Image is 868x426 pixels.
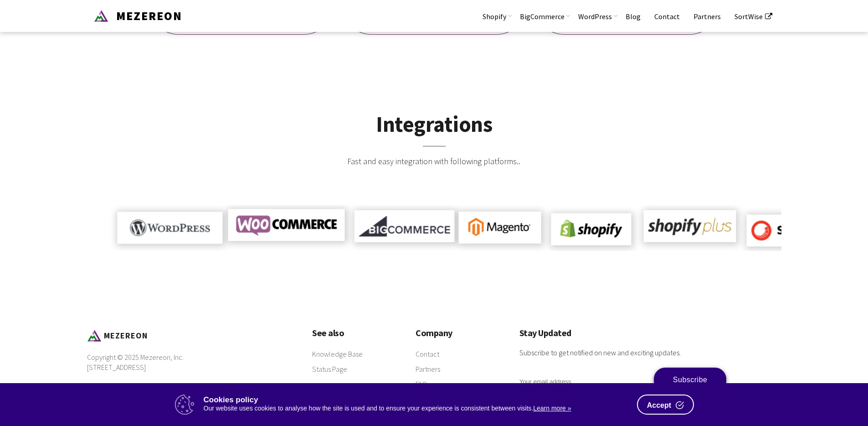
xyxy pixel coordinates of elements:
[87,328,102,343] img: Mezereon
[416,379,427,390] a: FAQ
[416,349,439,359] a: Contact
[87,352,294,401] p: Copyright © 2025 Mezereon, Inc. [STREET_ADDRESS] | |
[312,349,363,359] a: Knowledge Base
[416,364,440,374] a: Partners
[112,8,182,23] span: MEZEREON
[204,396,630,404] p: Cookies policy
[312,364,347,374] a: Status Page
[519,347,727,368] p: Subscribe to get notified on new and exciting updates.
[533,405,571,412] a: Learn more »
[94,9,108,23] img: Mezereon
[416,328,501,347] h3: Company
[654,368,727,392] input: Subscribe
[87,112,781,154] h2: Integrations
[204,404,630,413] div: Our website uses cookies to analyse how the site is used and to ensure your experience is consist...
[87,7,182,22] a: Mezereon MEZEREON
[637,395,694,415] button: Accept
[226,154,642,205] div: Fast and easy integration with following platforms..
[312,328,397,347] h3: See also
[519,328,727,347] h3: Stay Updated
[104,330,148,341] span: MEZEREON
[647,402,671,409] span: Accept
[519,371,654,392] input: Your email address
